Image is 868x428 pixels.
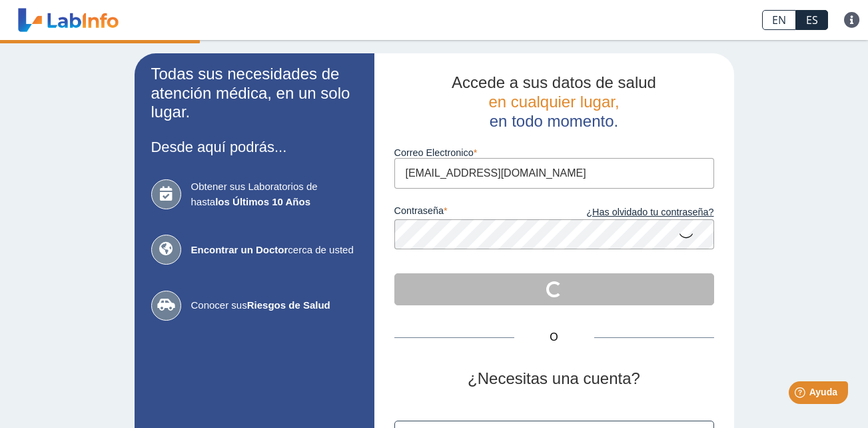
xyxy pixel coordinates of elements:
a: ES [796,10,828,30]
span: cerca de usted [191,243,358,258]
label: Correo Electronico [394,147,714,158]
iframe: Help widget launcher [749,376,853,413]
h2: ¿Necesitas una cuenta? [394,369,714,389]
span: Obtener sus Laboratorios de hasta [191,179,358,209]
h3: Desde aquí podrás... [151,139,358,155]
span: Conocer sus [191,298,358,313]
a: EN [762,10,796,30]
b: los Últimos 10 Años [215,196,310,207]
b: Riesgos de Salud [247,299,330,311]
span: O [514,329,594,345]
span: en todo momento. [490,112,618,130]
label: contraseña [394,205,554,220]
a: ¿Has olvidado tu contraseña? [554,205,714,220]
span: Accede a sus datos de salud [452,73,656,91]
span: en cualquier lugar, [488,93,619,111]
b: Encontrar un Doctor [191,244,288,255]
h2: Todas sus necesidades de atención médica, en un solo lugar. [151,65,358,122]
